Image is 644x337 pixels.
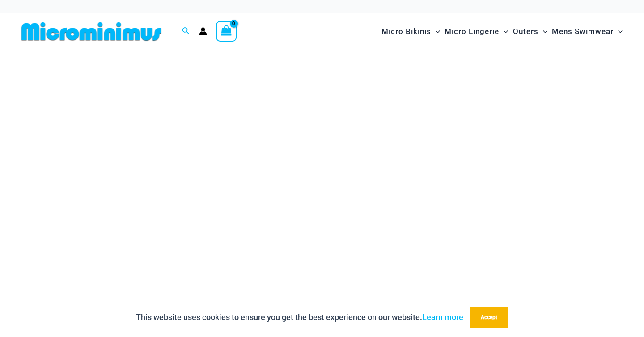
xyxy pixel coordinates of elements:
a: Mens SwimwearMenu ToggleMenu Toggle [550,18,625,45]
p: This website uses cookies to ensure you get the best experience on our website. [136,311,463,324]
span: Micro Lingerie [445,20,499,43]
a: Search icon link [182,26,190,37]
a: Micro BikinisMenu ToggleMenu Toggle [379,18,442,45]
a: Learn more [422,312,463,322]
span: Menu Toggle [431,20,440,43]
img: MM SHOP LOGO FLAT [18,21,165,42]
a: Account icon link [199,27,207,35]
span: Mens Swimwear [552,20,614,43]
span: Menu Toggle [538,20,547,43]
a: View Shopping Cart, empty [216,21,237,42]
button: Accept [470,307,508,328]
span: Micro Bikinis [381,20,431,43]
nav: Site Navigation [378,17,626,46]
span: Menu Toggle [499,20,508,43]
a: OutersMenu ToggleMenu Toggle [511,18,550,45]
span: Menu Toggle [614,20,623,43]
span: Outers [513,20,538,43]
a: Micro LingerieMenu ToggleMenu Toggle [442,18,510,45]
